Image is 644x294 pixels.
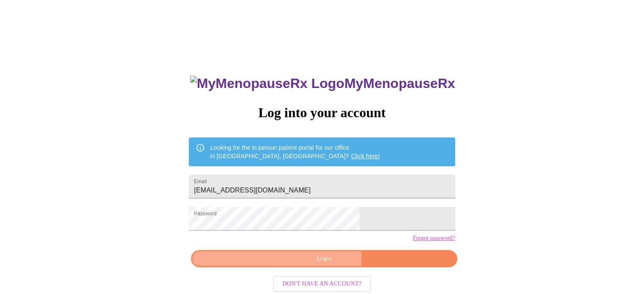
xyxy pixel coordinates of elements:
div: Looking for the in person patient portal for our office in [GEOGRAPHIC_DATA], [GEOGRAPHIC_DATA]? [210,140,380,164]
span: Login [201,253,447,264]
a: Click here! [351,153,380,159]
button: Login [191,250,457,267]
img: MyMenopauseRx Logo [190,76,344,91]
h3: MyMenopauseRx [190,76,455,91]
button: Don't have an account? [273,276,371,292]
a: Don't have an account? [271,279,373,286]
span: Don't have an account? [282,279,362,289]
a: Forgot password? [413,235,455,242]
h3: Log into your account [189,105,455,121]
